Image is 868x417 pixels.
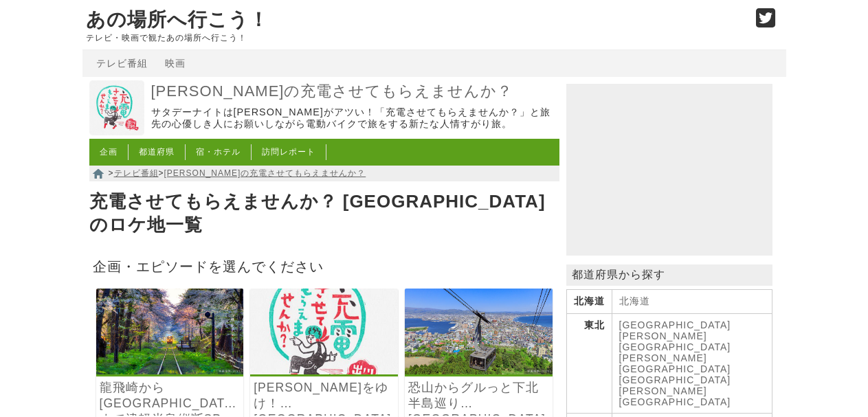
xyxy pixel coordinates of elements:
[250,289,398,374] img: 出川哲朗の充電させてもらえませんか？ 行くぞ絶景の青森！浅虫温泉から”八甲田山”ながめ八戸までドドーんと縦断130キロ！ですがますおか岡田が熱湯温泉でひゃ～ワォッでヤバいよヤバいよSP
[250,365,398,376] a: 出川哲朗の充電させてもらえませんか？ 行くぞ絶景の青森！浅虫温泉から”八甲田山”ながめ八戸までドドーんと縦断130キロ！ですがますおか岡田が熱湯温泉でひゃ～ワォッでヤバいよヤバいよSP
[164,168,366,178] a: [PERSON_NAME]の充電させてもらえませんか？
[151,82,556,102] a: [PERSON_NAME]の充電させてもらえませんか？
[566,290,612,314] th: 北海道
[89,126,144,137] a: 出川哲朗の充電させてもらえませんか？
[96,58,148,69] a: テレビ番組
[151,106,556,131] p: サタデーナイトは[PERSON_NAME]がアツい！「充電させてもらえませんか？」と旅先の心優しき人にお願いしながら電動バイクで旅をする新たな人情すがり旅。
[100,380,241,412] a: 龍飛崎から[GEOGRAPHIC_DATA]まで津軽半島縦断SP
[619,385,731,407] a: [PERSON_NAME][GEOGRAPHIC_DATA]
[405,289,553,374] img: 出川哲朗の充電させてもらえませんか？ 行くぞ津軽海峡！青森“恐山”からグルッと下北半島巡り北海道“函館山”120キロ！ですがゲゲっ50℃！？温泉が激アツすぎてヤバいよヤバいよSP
[165,58,186,69] a: 映画
[196,147,241,157] a: 宿・ホテル
[405,365,553,376] a: 出川哲朗の充電させてもらえませんか？ 行くぞ津軽海峡！青森“恐山”からグルッと下北半島巡り北海道“函館山”120キロ！ですがゲゲっ50℃！？温泉が激アツすぎてヤバいよヤバいよSP
[619,319,731,330] a: [GEOGRAPHIC_DATA]
[89,254,559,278] h2: 企画・エピソードを選んでください
[619,295,650,306] a: 北海道
[139,147,175,157] a: 都道府県
[566,264,772,286] p: 都道府県から探す
[86,9,269,30] a: あの場所へ行こう！
[619,352,731,374] a: [PERSON_NAME][GEOGRAPHIC_DATA]
[96,365,244,376] a: 出川哲朗の充電させてもらえませんか？ “龍飛崎”から“八甲田山”まで津軽半島縦断175キロ！ですが“旬”を逃して竹山もあさこもプンプンでヤバいよヤバいよSP
[254,380,394,412] a: [PERSON_NAME]をゆけ！[GEOGRAPHIC_DATA]から[GEOGRAPHIC_DATA]眺め[GEOGRAPHIC_DATA]
[100,147,118,157] a: 企画
[619,330,731,352] a: [PERSON_NAME][GEOGRAPHIC_DATA]
[86,33,742,43] p: テレビ・映画で観たあの場所へ行こう！
[619,374,731,385] a: [GEOGRAPHIC_DATA]
[566,314,612,414] th: 東北
[756,16,776,28] a: Twitter (@go_thesights)
[114,168,159,178] a: テレビ番組
[566,84,772,256] iframe: Advertisement
[96,289,244,374] img: 出川哲朗の充電させてもらえませんか？ “龍飛崎”から“八甲田山”まで津軽半島縦断175キロ！ですが“旬”を逃して竹山もあさこもプンプンでヤバいよヤバいよSP
[89,166,559,181] nav: > >
[408,380,549,412] a: 恐山からグルっと下北半島巡り[GEOGRAPHIC_DATA]
[262,147,315,157] a: 訪問レポート
[89,187,559,240] h1: 充電させてもらえませんか？ [GEOGRAPHIC_DATA]のロケ地一覧
[89,80,144,135] img: 出川哲朗の充電させてもらえませんか？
